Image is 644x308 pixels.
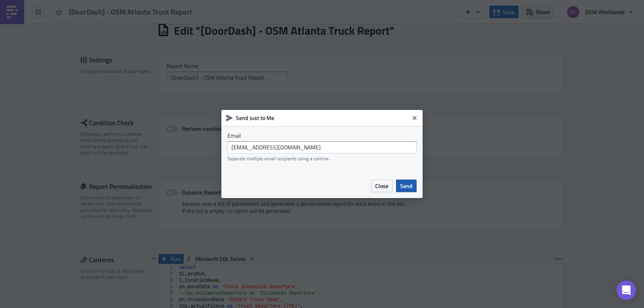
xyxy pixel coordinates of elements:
span: Close [375,182,388,190]
button: Close [409,112,421,124]
button: Send [396,180,417,192]
body: Rich Text Area. Press ALT-0 for help. [3,3,384,16]
span: Send [400,182,413,190]
div: Open Intercom Messenger [617,281,636,300]
label: Email [227,132,417,139]
div: Seperate multiple email recipients using a comma. [227,155,417,161]
div: {{ utils.html_table(sql_[DOMAIN_NAME], border=1, cellspacing=2, cellpadding=2, width='auto', alig... [3,10,384,16]
button: Close [371,180,392,192]
h6: Send Just to Me [236,114,409,122]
